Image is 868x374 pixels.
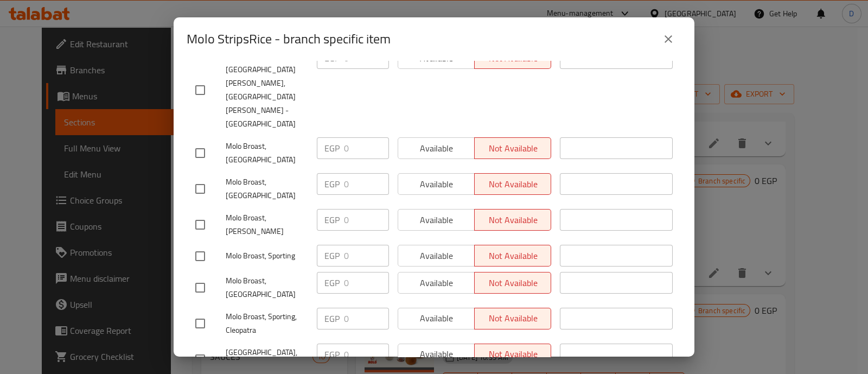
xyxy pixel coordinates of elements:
input: Please enter price [344,308,389,329]
p: EGP [324,178,340,191]
span: Molo Broast, Sporting [226,249,308,263]
span: Molo Broast, [GEOGRAPHIC_DATA] [226,140,308,167]
span: Molo Broast, [GEOGRAPHIC_DATA] [226,175,308,202]
input: Please enter price [344,344,389,365]
span: [GEOGRAPHIC_DATA], [GEOGRAPHIC_DATA] [226,346,308,373]
h2: Molo StripsRice - branch specific item [187,30,391,48]
input: Please enter price [344,173,389,195]
p: EGP [324,276,340,289]
span: Molo Broast, Sporting, Cleopatra [226,310,308,337]
p: EGP [324,52,340,65]
span: Molo Broast, [GEOGRAPHIC_DATA] [226,274,308,301]
input: Please enter price [344,209,389,231]
p: EGP [324,348,340,361]
input: Please enter price [344,245,389,267]
p: EGP [324,249,340,262]
p: EGP [324,213,340,226]
input: Please enter price [344,272,389,294]
p: EGP [324,142,340,155]
p: EGP [324,312,340,325]
span: Molo Broast, [GEOGRAPHIC_DATA][PERSON_NAME], [GEOGRAPHIC_DATA][PERSON_NAME] - [GEOGRAPHIC_DATA] [226,49,308,131]
span: Molo Broast, [PERSON_NAME] [226,211,308,238]
button: close [655,26,681,52]
input: Please enter price [344,137,389,159]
